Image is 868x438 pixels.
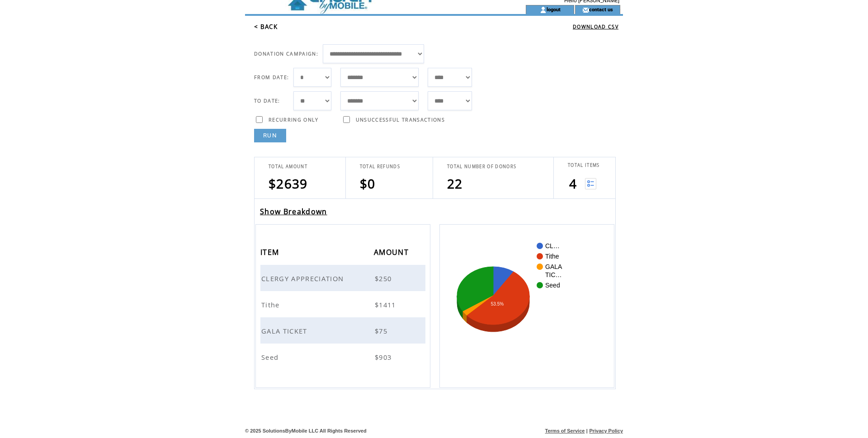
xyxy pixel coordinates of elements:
img: contact_us_icon.gif [582,6,589,14]
span: 4 [569,175,577,192]
a: RUN [254,129,286,142]
a: Seed [261,352,281,360]
text: GALA [545,263,562,270]
img: View list [585,178,596,189]
span: © 2025 SolutionsByMobile LLC All Rights Reserved [245,428,367,433]
img: account_icon.gif [540,6,547,14]
span: Tithe [261,300,282,309]
text: Tithe [545,253,559,260]
a: Tithe [261,300,282,308]
span: AMOUNT [374,245,411,262]
span: TOTAL ITEMS [568,162,600,168]
span: $903 [375,353,394,362]
span: $250 [375,274,394,283]
span: $2639 [269,175,308,192]
text: TIC… [545,271,562,278]
a: GALA TICKET [261,326,310,334]
span: DONATION CAMPAIGN: [254,51,318,57]
a: Terms of Service [545,428,585,433]
span: 22 [447,175,463,192]
span: RECURRING ONLY [269,117,319,123]
span: Seed [261,353,281,362]
span: CLERGY APPRECIATION [261,274,346,283]
span: FROM DATE: [254,74,289,80]
span: GALA TICKET [261,326,310,335]
text: CL… [545,242,560,250]
a: AMOUNT [374,249,411,254]
span: UNSUCCESSFUL TRANSACTIONS [356,117,445,123]
span: TO DATE: [254,98,280,104]
span: $0 [360,175,376,192]
a: contact us [589,6,613,12]
text: Seed [545,282,560,289]
a: DOWNLOAD CSV [573,24,618,30]
text: 53.5% [491,301,504,306]
span: $75 [375,326,390,335]
a: ITEM [260,249,281,254]
span: TOTAL REFUNDS [360,164,400,170]
svg: A chart. [453,238,577,374]
a: Show Breakdown [260,207,327,217]
a: < BACK [254,23,278,31]
span: $1411 [375,300,398,309]
span: TOTAL AMOUNT [269,164,307,170]
a: logout [547,6,561,12]
span: | [586,428,588,433]
a: Privacy Policy [589,428,623,433]
a: CLERGY APPRECIATION [261,273,346,282]
span: TOTAL NUMBER OF DONORS [447,164,516,170]
span: ITEM [260,245,281,262]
